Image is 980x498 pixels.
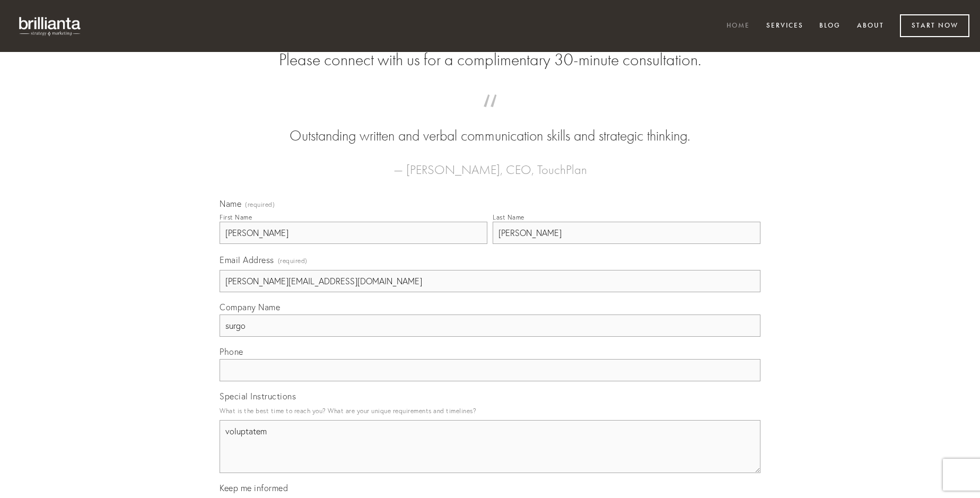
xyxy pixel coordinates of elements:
span: “ [237,105,743,126]
div: Last Name [493,213,524,221]
figcaption: — [PERSON_NAME], CEO, TouchPlan [237,146,743,180]
a: Home [720,18,757,35]
span: (required) [245,202,275,208]
span: Email Address [220,255,274,265]
span: Keep me informed [220,483,288,493]
a: Services [759,18,810,35]
blockquote: Outstanding written and verbal communication skills and strategic thinking. [237,105,743,146]
span: Special Instructions [220,391,296,401]
span: (required) [278,254,308,268]
span: Phone [220,346,243,357]
a: About [850,18,891,35]
h2: Please connect with us for a complimentary 30-minute consultation. [220,50,760,70]
div: First Name [220,213,252,221]
textarea: voluptatem [220,420,760,473]
p: What is the best time to reach you? What are your unique requirements and timelines? [220,404,760,418]
img: brillianta - research, strategy, marketing [11,11,90,41]
a: Start Now [900,14,969,37]
span: Name [220,198,241,209]
span: Company Name [220,302,280,312]
a: Blog [812,18,847,35]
